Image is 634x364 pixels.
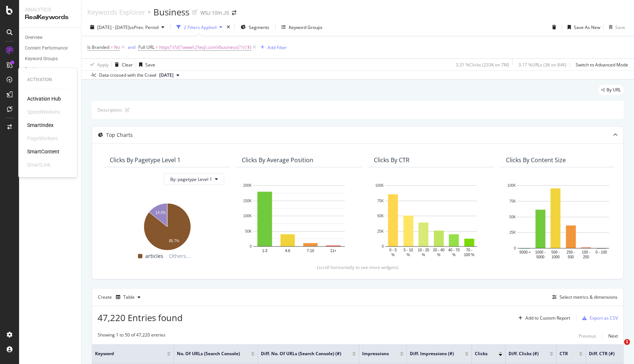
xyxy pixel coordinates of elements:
button: [DATE] [156,71,182,80]
span: CTR [560,350,568,357]
span: 1 [624,339,630,345]
text: 5000 [536,255,545,259]
button: Clear [112,59,133,70]
div: Content Performance [25,44,68,52]
div: 3.31 % Clicks ( 233K on 7M ) [456,62,509,68]
span: [DATE] - [DATE] [97,24,130,30]
span: vs Prev. Period [130,24,158,30]
button: Add to Custom Report [515,312,570,324]
text: % [407,253,410,257]
span: Diff. Clicks (#) [509,350,539,357]
text: 250 [583,255,589,259]
svg: A chart. [374,182,488,258]
div: Export as CSV [590,315,618,321]
div: Save [615,24,625,30]
span: By: pagetype Level 1 [170,176,212,182]
text: 50K [377,214,384,218]
div: Ranking [25,66,41,73]
text: 5 - 10 [404,248,413,252]
div: WSJ 10m JS [200,9,229,17]
a: SmartContent [27,148,59,155]
div: Clicks By Average Position [242,156,313,164]
button: Export as CSV [579,312,618,324]
text: % [422,253,425,257]
text: 85.7% [169,239,179,243]
text: 100 - [582,250,590,254]
text: 7-10 [307,248,314,252]
div: Analytics [25,6,75,13]
text: 1000 [551,255,560,259]
text: 25K [509,230,516,234]
span: = [156,44,158,50]
button: Select metrics & dimensions [549,293,617,302]
div: Keywords Explorer [87,8,145,16]
text: 0 - 100 [595,250,607,254]
a: Content Performance [25,44,76,52]
div: arrow-right-arrow-left [232,10,236,15]
div: Apply [97,62,109,68]
div: A chart. [242,182,356,258]
div: SmartLink [27,161,51,168]
div: SpeedWorkers [27,108,60,116]
span: Full URL [138,44,154,50]
button: Table [113,291,143,303]
div: Business [153,6,189,18]
a: Keyword Groups [25,55,76,63]
iframe: Intercom live chat [609,339,627,357]
span: By URL [606,88,621,92]
div: Select metrics & dimensions [560,294,617,300]
div: Add to Custom Report [525,316,570,320]
text: 150K [243,199,252,203]
div: legacy label [598,85,624,95]
button: By: pagetype Level 1 [164,173,224,185]
div: Clear [122,62,133,68]
span: Diff. CTR (#) [589,350,615,357]
text: 40 - 70 [448,248,460,252]
div: Data crossed with the Crawl [99,72,156,79]
text: 70 - [466,248,472,252]
text: 4-6 [285,248,291,252]
text: 75K [509,199,516,203]
text: 500 [568,255,574,259]
button: Switch to Advanced Mode [573,59,628,70]
text: 0 [514,246,516,250]
text: 100K [375,183,384,188]
a: SmartIndex [27,121,54,129]
div: RealKeywords [25,13,75,22]
button: Next [608,332,618,341]
button: 2 Filters Applied [174,21,225,33]
a: Ranking [25,66,76,73]
text: 11+ [330,248,336,252]
button: Save [136,59,155,70]
text: 14.3% [156,211,166,215]
text: 20 - 40 [433,248,445,252]
span: No [114,42,120,52]
span: Is Branded [87,44,109,50]
text: 250 - [566,250,575,254]
span: Segments [249,24,269,30]
div: A chart. [506,182,620,261]
span: Clicks [475,350,488,357]
button: Apply [87,59,109,70]
text: 25K [377,229,384,233]
text: 5000 + [520,250,531,254]
text: % [391,253,395,257]
div: PageWorkers [27,135,58,142]
div: Top Charts [106,131,133,139]
button: Save [606,21,625,33]
a: Overview [25,34,76,41]
text: 100K [243,214,252,218]
div: and [128,44,135,50]
div: Save As New [574,24,600,30]
div: Create [98,291,143,303]
span: No. of URLs (Search Console) [177,350,240,357]
text: 500 - [551,250,560,254]
div: Switch to Advanced Mode [576,62,628,68]
span: 2025 Aug. 9th [159,72,174,79]
div: Activation Hub [27,95,61,102]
